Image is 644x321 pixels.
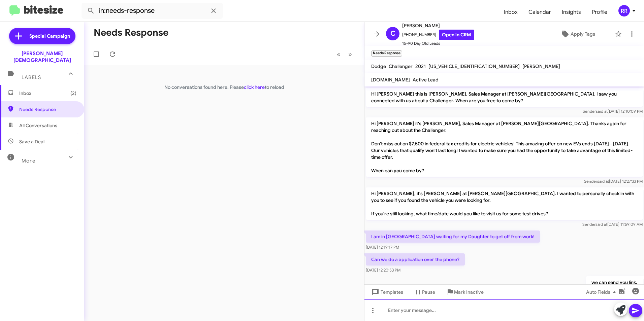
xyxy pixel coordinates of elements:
span: [DOMAIN_NAME] [371,77,410,83]
span: Pause [422,286,435,298]
small: Needs Response [371,50,402,57]
button: RR [613,5,637,16]
p: I am in [GEOGRAPHIC_DATA] waiting for my Daughter to get off from work! [366,230,540,243]
span: Special Campaign [29,33,70,39]
span: said at [596,109,608,114]
span: Auto Fields [586,286,618,298]
span: More [22,158,35,164]
span: (2) [70,90,76,97]
button: Auto Fields [581,286,624,298]
a: Special Campaign [9,28,75,44]
div: RR [618,5,630,16]
span: » [348,50,352,59]
p: we can send you link. [586,276,643,288]
button: Next [344,47,356,61]
a: Open in CRM [439,30,474,40]
span: « [337,50,341,59]
span: [PHONE_NUMBER] [402,30,474,40]
input: Search [82,3,223,19]
h1: Needs Response [94,27,168,38]
p: Hi [PERSON_NAME], it's [PERSON_NAME] at [PERSON_NAME][GEOGRAPHIC_DATA]. I wanted to personally ch... [366,187,643,220]
span: Labels [22,74,41,80]
a: Inbox [498,2,523,22]
p: Hi [PERSON_NAME] this is [PERSON_NAME], Sales Manager at [PERSON_NAME][GEOGRAPHIC_DATA]. I saw yo... [366,88,643,107]
span: Sender [DATE] 11:59:09 AM [582,222,643,227]
span: Needs Response [19,106,76,113]
span: said at [595,222,607,227]
span: 2021 [415,63,426,69]
span: Save a Deal [19,138,44,145]
p: Can we do a application over the phone? [366,253,465,265]
span: Inbox [19,90,76,97]
a: Insights [556,2,586,22]
span: [PERSON_NAME] [522,63,560,69]
p: No conversations found here. Please to reload [84,84,364,91]
span: Apply Tags [571,28,595,40]
span: [US_VEHICLE_IDENTIFICATION_NUMBER] [428,63,520,69]
span: Templates [370,286,403,298]
a: Profile [586,2,613,22]
span: C [390,28,395,39]
span: [DATE] 12:20:53 PM [366,267,400,273]
button: Apply Tags [543,28,612,40]
span: Dodge [371,63,386,69]
span: 15-90 Day Old Leads [402,40,474,47]
p: Hi [PERSON_NAME] it's [PERSON_NAME], Sales Manager at [PERSON_NAME][GEOGRAPHIC_DATA]. Thanks agai... [366,117,643,177]
nav: Page navigation example [333,47,356,61]
span: Sender [DATE] 12:10:09 PM [583,109,643,114]
span: said at [597,179,609,184]
span: [PERSON_NAME] [402,22,474,30]
button: Pause [409,286,441,298]
span: [DATE] 12:19:17 PM [366,245,399,250]
a: click here [244,84,265,90]
span: Active Lead [413,77,439,83]
span: Challenger [389,63,413,69]
span: Mark Inactive [454,286,484,298]
button: Previous [333,47,345,61]
button: Templates [364,286,409,298]
span: All Conversations [19,122,57,129]
span: Sender [DATE] 12:27:33 PM [584,179,643,184]
button: Mark Inactive [441,286,489,298]
a: Calendar [523,2,556,22]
